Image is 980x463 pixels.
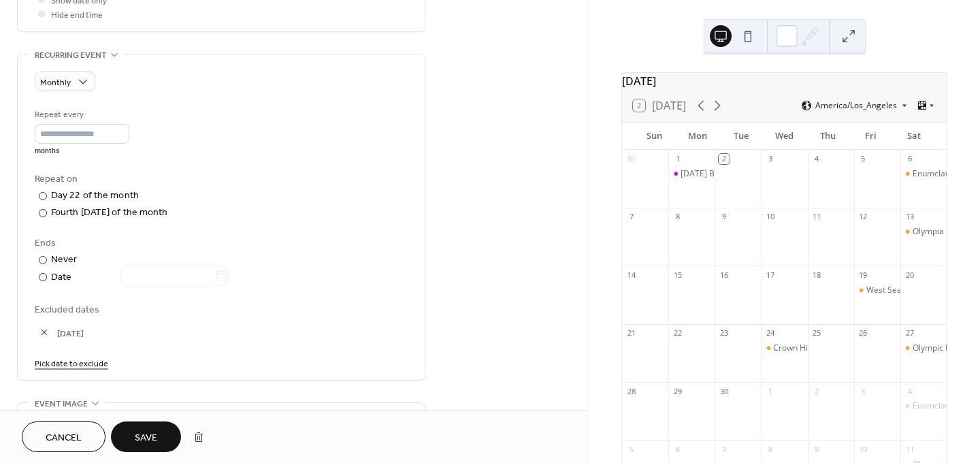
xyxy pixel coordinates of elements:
[51,253,78,267] div: Never
[51,189,139,203] div: Day 22 of the month
[900,226,947,238] div: Olympia Local Singing
[35,303,408,317] span: Excluded dates
[672,386,683,396] div: 29
[51,206,168,220] div: Fourth [DATE] of the month
[806,123,849,150] div: Thu
[719,270,729,280] div: 16
[668,168,715,180] div: Labor Day BBQ Sing
[35,357,108,371] span: Pick date to exclude
[35,236,405,251] div: Ends
[773,342,842,354] div: Crown Hill Singing
[626,328,636,338] div: 21
[51,8,103,22] span: Hide end time
[40,75,71,91] span: Monthly
[46,431,82,445] span: Cancel
[866,285,944,296] div: West Seattle Singing
[854,285,900,296] div: West Seattle Singing
[22,421,105,452] button: Cancel
[904,328,915,338] div: 27
[763,123,806,150] div: Wed
[111,421,181,452] button: Save
[672,444,683,454] div: 6
[626,386,636,396] div: 28
[900,342,947,354] div: Olympic Peninsula Singing
[672,270,683,280] div: 15
[622,73,947,89] div: [DATE]
[633,123,676,150] div: Sun
[765,154,775,164] div: 3
[812,444,822,454] div: 9
[904,270,915,280] div: 20
[812,328,822,338] div: 25
[35,48,107,63] span: Recurring event
[676,123,720,150] div: Mon
[681,168,745,180] div: [DATE] BBQ Sing
[719,328,729,338] div: 23
[719,212,729,222] div: 9
[900,400,947,412] div: Enumclaw Singing
[35,397,88,411] span: Event image
[719,444,729,454] div: 7
[626,212,636,222] div: 7
[765,328,775,338] div: 24
[858,212,868,222] div: 12
[858,154,868,164] div: 5
[765,270,775,280] div: 17
[719,123,763,150] div: Tue
[626,154,636,164] div: 31
[904,386,915,396] div: 4
[51,270,229,285] div: Date
[719,154,729,164] div: 2
[812,386,822,396] div: 2
[672,212,683,222] div: 8
[849,123,893,150] div: Fri
[815,101,897,110] span: America/Los_Angeles
[672,154,683,164] div: 1
[904,154,915,164] div: 6
[57,326,408,340] span: [DATE]
[35,146,129,156] div: months
[626,270,636,280] div: 14
[904,444,915,454] div: 11
[672,328,683,338] div: 22
[135,431,157,445] span: Save
[35,172,405,187] div: Repeat on
[626,444,636,454] div: 5
[904,212,915,222] div: 13
[812,154,822,164] div: 4
[765,212,775,222] div: 10
[765,444,775,454] div: 8
[858,386,868,396] div: 3
[812,212,822,222] div: 11
[761,342,807,354] div: Crown Hill Singing
[812,270,822,280] div: 18
[858,444,868,454] div: 10
[35,108,127,122] div: Repeat every
[858,270,868,280] div: 19
[765,386,775,396] div: 1
[858,328,868,338] div: 26
[900,168,947,180] div: Enumclaw Singing
[719,386,729,396] div: 30
[892,123,936,150] div: Sat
